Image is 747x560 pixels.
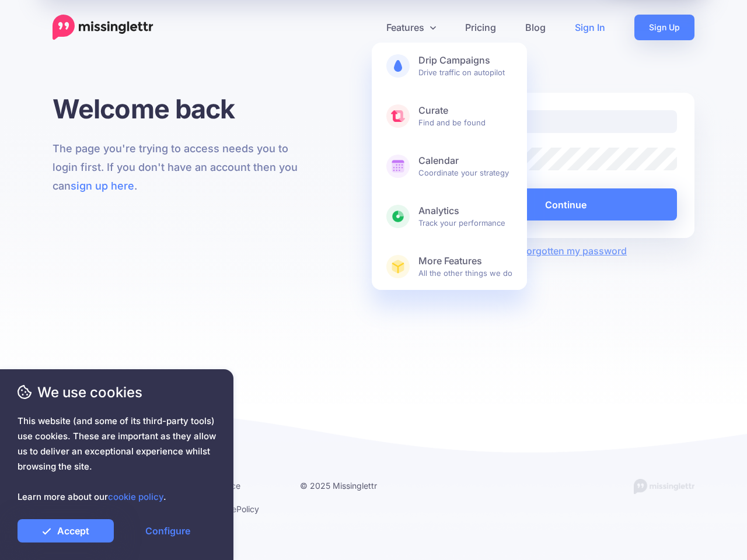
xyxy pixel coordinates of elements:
[418,54,512,66] b: Drip Campaigns
[372,243,527,290] a: More FeaturesAll the other things we do
[455,188,677,220] button: Continue
[372,43,527,290] div: Features
[560,15,620,40] a: Sign In
[511,15,560,40] a: Blog
[418,155,512,167] b: Calendar
[18,382,216,402] span: We use cookies
[418,205,512,228] span: Track your performance
[120,519,216,542] a: Configure
[53,93,310,125] h1: Welcome back
[451,15,511,40] a: Pricing
[418,255,512,267] b: More Features
[18,519,114,542] a: Accept
[372,193,527,240] a: AnalyticsTrack your performance
[418,205,512,217] b: Analytics
[634,15,694,40] a: Sign Up
[372,93,527,139] a: CurateFind and be found
[418,255,512,278] span: All the other things we do
[372,143,527,190] a: CalendarCoordinate your strategy
[418,104,512,128] span: Find and be found
[372,43,527,89] a: Drip CampaignsDrive traffic on autopilot
[418,104,512,117] b: Curate
[505,245,627,257] a: I've forgotten my password
[18,414,216,505] span: This website (and some of its third-party tools) use cookies. These are important as they allow u...
[372,15,451,40] a: Features
[108,491,163,502] a: cookie policy
[53,139,310,195] p: The page you're trying to access needs you to login first. If you don't have an account then you ...
[71,180,134,192] a: sign up here
[300,478,406,493] li: © 2025 Missinglettr
[418,54,512,78] span: Drive traffic on autopilot
[418,155,512,178] span: Coordinate your strategy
